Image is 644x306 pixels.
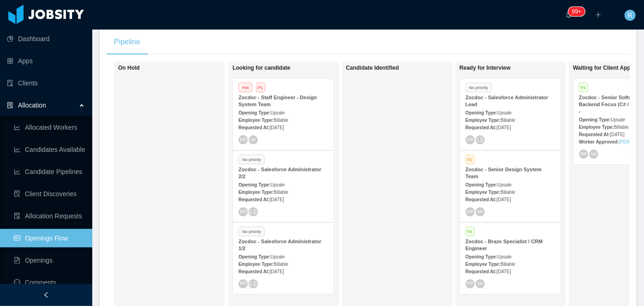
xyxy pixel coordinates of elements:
[270,182,285,187] span: Upsale
[465,227,475,236] span: P4
[239,269,269,274] strong: Requested At:
[239,125,269,130] strong: Requested At:
[477,210,483,214] span: MP
[501,190,515,195] span: Billable
[240,209,246,215] span: PP
[14,185,85,203] a: icon: file-searchClient Discoveries
[239,83,252,92] span: Hot
[239,155,265,164] span: No priority
[346,65,475,72] h1: Candidate Identified
[465,262,501,267] strong: Employee Type:
[118,65,247,72] h1: On Hold
[580,151,587,157] span: PP
[465,83,492,92] span: No priority
[591,152,596,156] span: MP
[107,29,148,55] div: Pipeline
[269,269,284,274] span: [DATE]
[465,182,497,187] strong: Opening Type:
[579,132,610,137] strong: Requested At:
[274,262,288,267] span: Billable
[477,137,484,143] span: LS
[239,182,270,187] strong: Opening Type:
[611,117,625,122] span: Upsale
[465,197,496,202] strong: Requested At:
[579,125,614,130] strong: Employee Type:
[239,167,321,179] strong: Zocdoc - Salesforce Administrator 2/2
[465,118,501,123] strong: Employee Type:
[610,132,624,137] span: [DATE]
[568,7,585,16] sup: 249
[595,12,602,18] i: icon: plus
[239,95,317,107] strong: Zocdoc - Staff Engineer - Design System Team
[465,239,543,251] strong: Zocdoc - Braze Specialist / CRM Engineer
[14,273,85,292] a: icon: messageComments
[14,251,85,270] a: icon: file-textOpenings
[239,239,321,251] strong: Zocdoc - Salesforce Administrator 1/2
[274,118,288,123] span: Billable
[467,137,473,143] span: PP
[14,118,85,137] a: icon: line-chartAllocated Workers
[579,83,588,92] span: P4
[240,137,246,143] span: PP
[465,155,475,164] span: P2
[501,118,515,123] span: Billable
[14,229,85,247] a: icon: idcardOpenings Flow
[467,281,473,287] span: PP
[239,197,269,202] strong: Requested At:
[465,269,496,274] strong: Requested At:
[465,254,497,259] strong: Opening Type:
[239,190,274,195] strong: Employee Type:
[459,65,589,72] h1: Ready for Interview
[496,269,511,274] span: [DATE]
[239,118,274,123] strong: Employee Type:
[496,197,511,202] span: [DATE]
[270,254,285,259] span: Upsale
[477,282,483,286] span: MP
[250,209,257,215] span: LS
[14,162,85,181] a: icon: line-chartCandidate Pipelines
[239,227,265,236] span: No priority
[269,125,284,130] span: [DATE]
[7,52,85,70] a: icon: appstoreApps
[628,10,632,21] span: R
[7,30,85,48] a: icon: pie-chartDashboard
[497,254,512,259] span: Upsale
[614,125,629,130] span: Billable
[501,262,515,267] span: Billable
[465,110,497,115] strong: Opening Type:
[233,65,362,72] h1: Looking for candidate
[467,209,473,215] span: PP
[250,281,257,287] span: LS
[465,95,548,107] strong: Zocdoc - Salesforce Administrator Lead
[497,110,512,115] span: Upsale
[579,117,611,122] strong: Opening Type:
[579,139,619,144] strong: Worker Approved:
[274,190,288,195] span: Billable
[465,167,542,179] strong: Zocdoc - Senior Design System Team
[14,140,85,159] a: icon: line-chartCandidates Available
[7,74,85,92] a: icon: auditClients
[250,138,256,142] span: MP
[269,197,284,202] span: [DATE]
[465,190,501,195] strong: Employee Type:
[14,207,85,225] a: icon: file-doneAllocation Requests
[7,102,13,108] i: icon: solution
[270,110,285,115] span: Upsale
[497,182,512,187] span: Upsale
[239,110,270,115] strong: Opening Type:
[239,262,274,267] strong: Employee Type:
[465,125,496,130] strong: Requested At:
[240,281,246,287] span: PP
[18,102,46,109] span: Allocation
[496,125,511,130] span: [DATE]
[239,254,270,259] strong: Opening Type:
[566,12,572,18] i: icon: bell
[256,83,265,92] span: P1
